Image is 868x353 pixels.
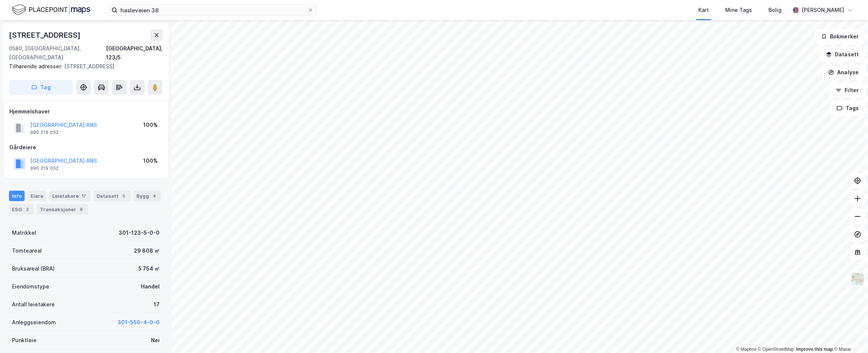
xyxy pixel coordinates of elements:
div: 2 [23,206,31,213]
button: Datasett [820,47,865,62]
button: 301-550-4-0-0 [117,318,160,327]
div: Antall leietakere [12,300,55,309]
div: Bygg [133,191,161,201]
div: [STREET_ADDRESS] [9,62,157,71]
a: Improve this map [796,347,833,352]
div: Handel [141,282,160,291]
a: Mapbox [736,347,757,352]
div: Tomteareal [12,246,42,255]
div: [STREET_ADDRESS] [9,29,82,41]
div: Punktleie [12,336,37,345]
div: Nei [151,336,160,345]
button: Tag [9,80,73,95]
div: 5 754 ㎡ [138,264,160,273]
div: Info [9,191,25,201]
div: 990 219 052 [30,165,59,171]
div: 29 808 ㎡ [134,246,160,255]
img: logo.f888ab2527a4732fd821a326f86c7f29.svg [12,3,90,16]
button: Tags [830,101,865,116]
span: Tilhørende adresser: [9,63,64,69]
div: Bolig [768,6,781,15]
button: Filter [829,83,865,98]
div: Eiendomstype [12,282,49,291]
input: Søk på adresse, matrikkel, gårdeiere, leietakere eller personer [117,4,308,16]
img: Z [850,272,865,286]
div: 990 219 052 [30,129,59,135]
div: 100% [143,121,158,129]
div: Kontrollprogram for chat [831,317,868,353]
div: 100% [143,156,158,165]
div: Kart [698,6,709,15]
div: Hjemmelshaver [9,107,162,116]
div: Anleggseiendom [12,318,56,327]
div: 301-123-5-0-0 [119,228,160,237]
div: 17 [80,192,88,200]
div: [GEOGRAPHIC_DATA], 123/5 [106,44,163,62]
div: Gårdeiere [9,143,162,152]
button: Analyse [822,65,865,80]
iframe: Chat Widget [831,317,868,353]
div: [PERSON_NAME] [802,6,844,15]
div: Bruksareal (BRA) [12,264,55,273]
div: Mine Tags [725,6,752,15]
div: 0580, [GEOGRAPHIC_DATA], [GEOGRAPHIC_DATA] [9,44,106,62]
div: Leietakere [49,191,91,201]
div: 17 [154,300,160,309]
div: 4 [151,192,158,200]
div: Transaksjoner [37,204,88,215]
div: Eiere [28,191,46,201]
div: 9 [78,206,85,213]
div: ESG [9,204,34,215]
div: Matrikkel [12,228,36,237]
div: 5 [120,192,128,200]
a: OpenStreetMap [758,347,794,352]
div: Datasett [94,191,130,201]
button: Bokmerker [815,29,865,44]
